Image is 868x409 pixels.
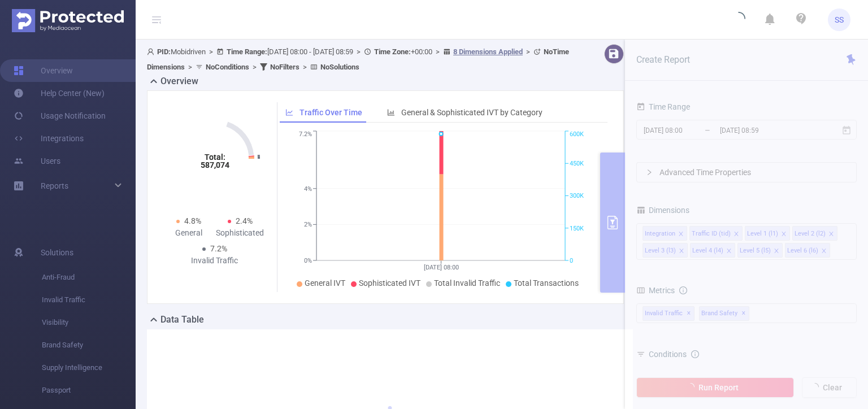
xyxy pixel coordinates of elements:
a: Users [14,150,60,172]
div: General [163,227,215,239]
span: Visibility [42,311,136,334]
span: Mobidriven [DATE] 08:00 - [DATE] 08:59 +00:00 [147,47,569,71]
b: No Conditions [206,63,249,71]
span: > [432,47,443,56]
tspan: 7.2% [299,131,312,138]
div: Sophisticated [215,227,266,239]
u: 8 Dimensions Applied [453,47,523,56]
a: Help Center (New) [14,82,105,105]
tspan: 600K [570,131,584,138]
i: icon: user [147,48,157,55]
span: Passport [42,379,136,402]
a: Integrations [14,127,84,150]
span: Traffic Over Time [300,108,362,117]
tspan: 0% [304,257,312,264]
span: SS [835,8,844,31]
b: Time Range: [227,47,267,56]
span: 2.4% [236,216,253,225]
span: Sophisticated IVT [359,279,420,288]
h2: Overview [160,75,198,88]
span: Total Invalid Traffic [434,279,500,288]
tspan: 300K [570,193,584,200]
tspan: Total: [204,153,225,162]
tspan: 587,074 [200,160,229,169]
span: Invalid Traffic [42,289,136,311]
span: Anti-Fraud [42,266,136,289]
img: Protected Media [12,9,124,32]
a: Overview [14,59,73,82]
i: icon: bar-chart [387,108,395,116]
tspan: 0 [570,257,573,264]
b: Time Zone: [374,47,411,56]
a: Usage Notification [14,105,106,127]
b: PID: [157,47,171,56]
b: No Filters [270,63,300,71]
span: Brand Safety [42,334,136,356]
i: icon: line-chart [285,108,293,116]
span: > [523,47,533,56]
span: Reports [41,181,68,190]
div: Invalid Traffic [189,255,240,267]
tspan: 450K [570,160,584,167]
span: Total Transactions [514,279,579,288]
i: icon: loading [732,12,745,28]
span: 7.2% [210,244,227,253]
tspan: 150K [570,225,584,232]
span: Solutions [41,241,73,264]
tspan: 4% [304,185,312,193]
span: > [353,47,364,56]
span: > [300,63,310,71]
span: 4.8% [184,216,201,225]
span: > [249,63,260,71]
a: Reports [41,175,68,197]
span: General IVT [305,279,345,288]
span: > [206,47,216,56]
span: Supply Intelligence [42,356,136,379]
h2: Data Table [160,313,204,327]
span: > [185,63,196,71]
tspan: 2% [304,221,312,229]
span: General & Sophisticated IVT by Category [401,108,542,117]
tspan: [DATE] 08:00 [423,264,458,271]
b: No Solutions [320,63,359,71]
